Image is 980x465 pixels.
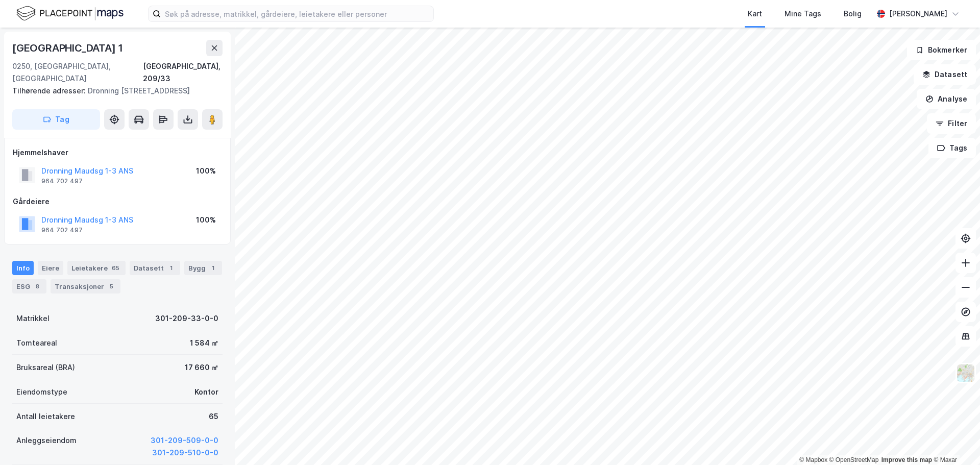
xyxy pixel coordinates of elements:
div: 5 [106,281,116,291]
div: Transaksjoner [51,279,120,293]
div: Eiendomstype [16,386,67,398]
div: Kontor [194,386,218,398]
div: Kart [748,8,762,20]
div: 1 584 ㎡ [190,337,218,349]
div: 17 660 ㎡ [185,361,218,374]
img: logo.f888ab2527a4732fd821a326f86c7f29.svg [16,5,124,22]
button: Tag [12,109,100,130]
a: Improve this map [881,456,932,463]
div: Mine Tags [785,8,821,20]
div: Anleggseiendom [16,434,77,447]
a: OpenStreetMap [829,456,879,463]
div: 65 [110,263,121,273]
div: Tomteareal [16,337,57,349]
div: Info [12,261,34,275]
div: 1 [166,263,176,273]
button: Tags [928,138,976,158]
div: 964 702 497 [41,177,83,185]
div: 0250, [GEOGRAPHIC_DATA], [GEOGRAPHIC_DATA] [12,60,143,85]
div: Bolig [844,8,862,20]
div: 964 702 497 [41,226,83,234]
div: ESG [12,279,46,293]
button: Datasett [914,64,976,85]
img: Z [956,363,975,383]
div: Datasett [130,261,180,275]
div: Matrikkel [16,312,50,325]
div: Bruksareal (BRA) [16,361,75,374]
div: Gårdeiere [13,195,222,208]
div: [PERSON_NAME] [889,8,947,20]
button: Bokmerker [907,40,976,60]
span: Tilhørende adresser: [12,86,88,95]
div: Dronning [STREET_ADDRESS] [12,85,214,97]
button: Filter [927,113,976,134]
div: Antall leietakere [16,410,75,423]
div: 301-209-33-0-0 [155,312,218,325]
div: Bygg [184,261,222,275]
input: Søk på adresse, matrikkel, gårdeiere, leietakere eller personer [161,6,433,21]
div: Eiere [38,261,63,275]
div: [GEOGRAPHIC_DATA] 1 [12,40,125,56]
div: [GEOGRAPHIC_DATA], 209/33 [143,60,223,85]
div: 65 [209,410,218,423]
div: 100% [196,165,216,177]
div: 8 [32,281,42,291]
div: 1 [208,263,218,273]
div: 100% [196,214,216,226]
div: Hjemmelshaver [13,146,222,159]
a: Mapbox [799,456,827,463]
button: Analyse [917,89,976,109]
div: Leietakere [67,261,126,275]
button: 301-209-509-0-0 [151,434,218,447]
iframe: Chat Widget [929,416,980,465]
button: 301-209-510-0-0 [152,447,218,459]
